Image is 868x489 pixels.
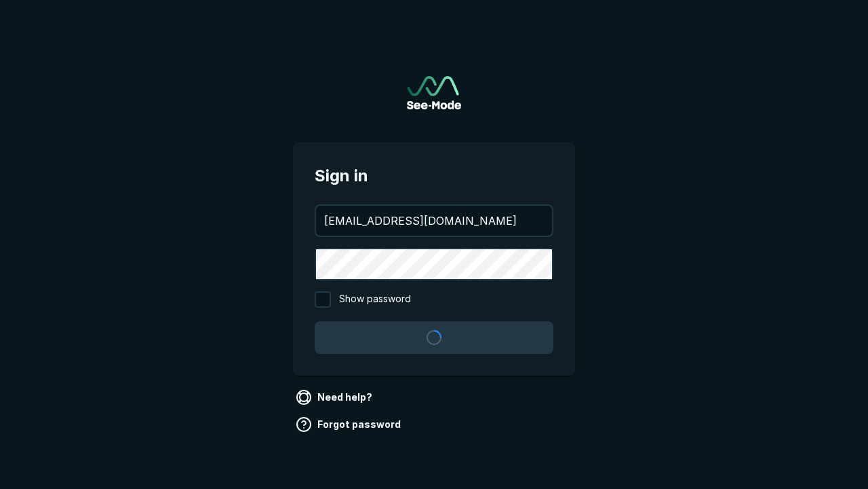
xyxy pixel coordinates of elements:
a: Need help? [293,386,378,408]
a: Forgot password [293,414,406,435]
input: your@email.com [316,206,552,236]
span: Show password [339,291,411,308]
a: Go to sign in [407,76,461,109]
span: Sign in [315,164,553,188]
img: See-Mode Logo [407,76,461,109]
